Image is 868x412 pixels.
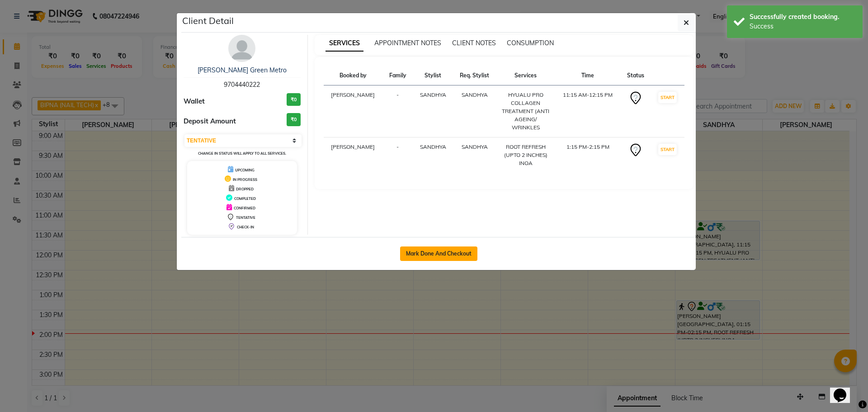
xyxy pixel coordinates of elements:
th: Services [496,66,555,85]
span: COMPLETED [234,196,256,201]
td: 11:15 AM-12:15 PM [555,85,621,137]
td: 1:15 PM-2:15 PM [555,137,621,173]
h3: ₹0 [287,93,301,106]
th: Stylist [413,66,453,85]
button: Mark Done And Checkout [400,246,477,261]
div: Success [750,22,856,31]
div: HYUALU PRO COLLAGEN TREATMENT (ANTI AGEING/ WRINKLES [502,91,550,132]
span: Wallet [184,96,205,107]
th: Family [382,66,413,85]
td: - [382,85,413,137]
th: Time [555,66,621,85]
span: SANDHYA [420,91,446,98]
td: [PERSON_NAME] [324,137,383,173]
span: CHECK-IN [237,225,254,229]
h3: ₹0 [287,113,301,126]
td: [PERSON_NAME] [324,85,383,137]
th: Req. Stylist [453,66,496,85]
span: DROPPED [236,187,254,191]
span: SANDHYA [462,143,488,150]
td: - [382,137,413,173]
span: TENTATIVE [236,215,255,220]
span: CONSUMPTION [507,39,554,47]
span: SERVICES [325,35,363,52]
span: SANDHYA [420,143,446,150]
th: Booked by [324,66,383,85]
span: 9704440222 [224,81,260,89]
button: START [658,92,677,103]
span: IN PROGRESS [233,177,257,182]
div: Successfully created booking. [750,12,856,22]
img: avatar [228,35,255,62]
small: Change in status will apply to all services. [198,151,286,156]
span: Deposit Amount [184,116,236,127]
a: [PERSON_NAME] Green Metro [198,66,287,74]
iframe: chat widget [830,376,859,403]
span: CONFIRMED [234,206,255,210]
h5: Client Detail [182,14,234,28]
span: CLIENT NOTES [452,39,496,47]
button: START [658,144,677,155]
span: UPCOMING [235,168,255,172]
span: APPOINTMENT NOTES [374,39,441,47]
th: Status [620,66,651,85]
span: SANDHYA [462,91,488,98]
div: ROOT REFRESH (UPTO 2 INCHES) INOA [502,143,550,167]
